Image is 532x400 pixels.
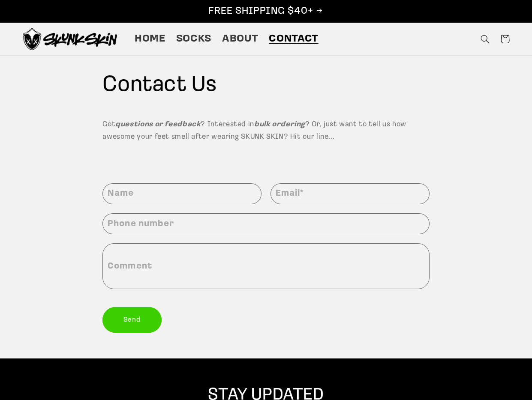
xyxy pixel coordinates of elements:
img: Skunk Skin Anti-Odor Socks. [23,28,117,50]
span: About [222,33,258,46]
h1: Contact Us [102,71,429,100]
summary: Search [475,29,495,49]
em: bulk ordering [254,121,305,128]
span: Home [135,33,165,46]
a: About [216,27,263,51]
a: Socks [171,27,216,51]
span: Contact [269,33,318,46]
a: Home [129,27,171,51]
p: Got ? Interested in ? Or, just want to tell us how awesome your feet smell after wearing SKUNK SK... [102,118,429,143]
button: Send [102,307,162,332]
a: Contact [264,27,324,51]
em: questions or feedback [115,121,201,128]
span: Socks [176,33,211,46]
p: FREE SHIPPING $40+ [9,5,523,18]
